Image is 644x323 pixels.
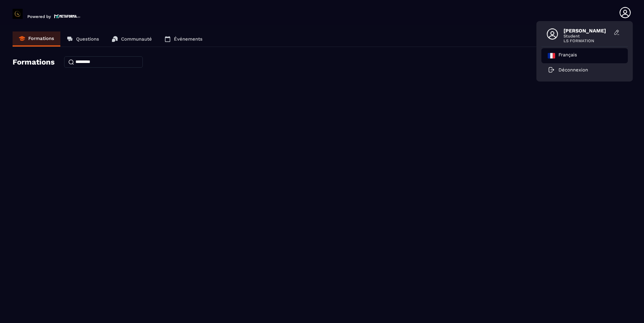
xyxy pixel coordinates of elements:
a: Questions [60,31,105,47]
p: Questions [76,36,99,42]
p: Français [558,52,577,59]
span: LS FORMATION [563,38,611,43]
p: Événements [174,36,203,42]
p: Formations [28,36,54,41]
span: [PERSON_NAME] [563,28,611,34]
p: Déconnexion [558,67,588,73]
p: Communauté [121,36,152,42]
p: Powered by [27,14,51,19]
a: Formations [13,31,60,47]
span: Student [563,34,611,38]
a: Événements [158,31,209,47]
a: Communauté [105,31,158,47]
h4: Formations [13,58,55,66]
img: logo [54,14,80,19]
img: logo-branding [13,9,23,19]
